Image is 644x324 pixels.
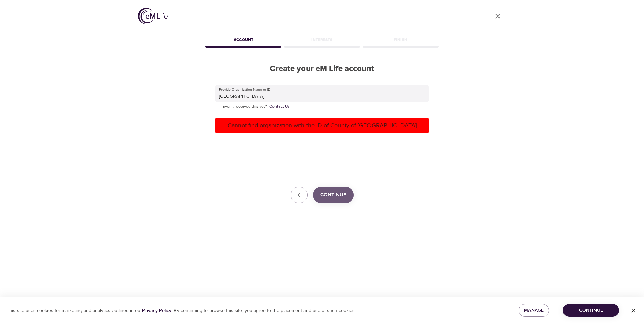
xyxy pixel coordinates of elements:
[142,307,171,314] a: Privacy Policy
[220,103,424,110] p: Haven't received this yet?
[320,191,346,199] span: Continue
[568,306,614,315] span: Continue
[563,304,619,317] button: Continue
[218,121,426,130] p: Cannot find organization with the ID of County of [GEOGRAPHIC_DATA]
[313,187,354,203] button: Continue
[204,64,440,74] h2: Create your eM Life account
[269,103,290,110] a: Contact Us
[519,304,549,317] button: Manage
[138,8,168,24] img: logo
[490,8,506,24] a: close
[524,306,544,315] span: Manage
